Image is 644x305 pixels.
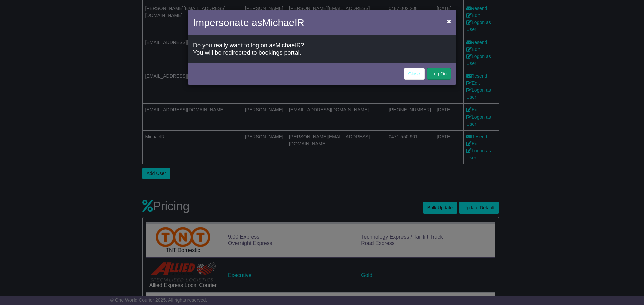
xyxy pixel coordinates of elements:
button: Log On [427,68,451,80]
h4: Impersonate as [193,15,304,30]
span: MichaelR [275,42,301,49]
div: Do you really want to log on as ? You will be redirected to bookings portal. [188,37,456,61]
a: Close [404,68,425,80]
button: Close [444,14,454,28]
span: MichaelR [262,17,304,28]
span: × [447,17,451,25]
